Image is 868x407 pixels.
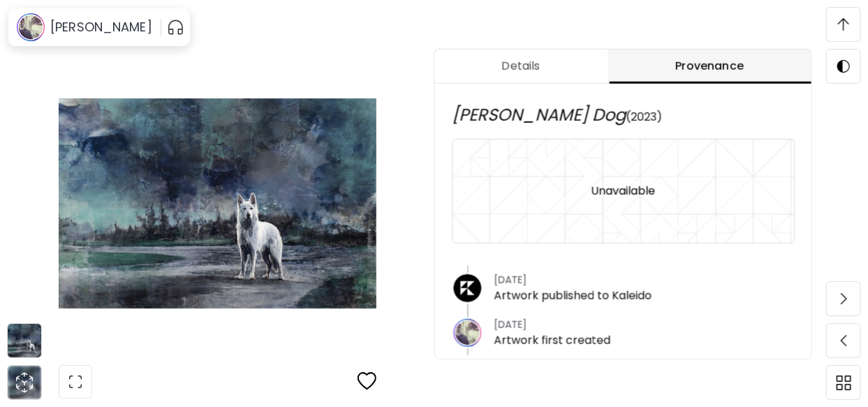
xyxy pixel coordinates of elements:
[494,274,652,286] h4: [DATE]
[494,332,610,348] a: Artwork first created
[349,363,385,401] button: favorites
[50,19,152,36] h6: [PERSON_NAME]
[626,109,662,125] span: (2023)
[167,16,184,38] button: pauseOutline IconGradient Icon
[494,318,610,331] h4: [DATE]
[591,182,655,200] h6: Unavailable
[443,58,600,75] span: Details
[13,371,36,394] div: animation
[452,103,626,126] span: [PERSON_NAME] Dog
[494,288,652,304] a: Artwork published to Kaleido
[617,58,804,75] span: Provenance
